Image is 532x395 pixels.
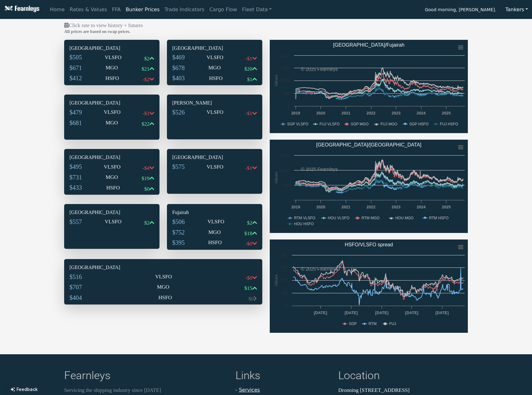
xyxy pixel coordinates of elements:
[316,142,421,148] text: [GEOGRAPHIC_DATA]/[GEOGRAPHIC_DATA]
[281,153,289,158] text: 1500
[248,296,254,302] span: $0
[367,205,375,209] text: 2022
[142,121,150,127] span: $22
[281,168,289,173] text: 1000
[208,64,221,72] p: MGO
[144,220,150,226] span: $2
[172,209,257,215] h6: Fujairah
[172,64,185,71] span: $678
[287,198,289,202] text: 0
[142,165,150,171] span: -$4
[106,64,118,72] p: MGO
[294,222,314,226] text: HOU HSFO
[344,310,358,315] text: [DATE]
[341,111,350,115] text: 2021
[69,109,82,116] span: $479
[157,283,169,291] p: MGO
[208,228,221,236] p: MGO
[64,259,262,305] div: [GEOGRAPHIC_DATA]$516VLSFO-$0$707MGO$15$404HSFO$0
[274,274,278,286] text: Values
[287,104,289,109] text: 0
[283,183,289,188] text: 500
[417,205,426,209] text: 2024
[172,109,185,116] span: $526
[281,66,289,70] text: 1500
[162,3,207,16] a: Trade Indicators
[440,122,458,126] text: FUJ HSFO
[64,204,159,249] div: [GEOGRAPHIC_DATA]$557VLSFO$2
[172,218,185,225] span: $506
[3,6,39,13] img: Fearnleys Logo
[338,386,468,394] p: Dronning [STREET_ADDRESS]
[69,119,82,126] span: $681
[172,100,257,106] h6: [PERSON_NAME]
[155,273,172,281] p: VLSFO
[245,275,252,281] span: -$0
[320,122,340,126] text: FUJ VLSFO
[245,165,252,171] span: -$1
[274,75,278,86] text: Values
[69,163,82,170] span: $495
[283,91,289,96] text: 500
[274,171,278,183] text: Values
[245,66,253,72] span: $20
[167,40,262,86] div: [GEOGRAPHIC_DATA]$469VLSFO-$1$678MGO$20$403HSFO$1
[104,163,121,171] p: VLSFO
[64,21,468,30] p: Click rate to view history + futures
[367,111,375,115] text: 2022
[287,122,308,126] text: SGP VLSFO
[291,205,300,209] text: 2019
[375,310,388,315] text: [DATE]
[417,111,426,115] text: 2024
[69,75,82,81] span: $412
[69,294,82,301] span: $404
[270,239,468,333] svg: HSFO/VLSFO spread
[142,66,150,72] span: $21
[110,3,123,16] a: FFA
[207,3,240,16] a: Cargo Flow
[69,54,82,61] span: $505
[69,154,154,160] h6: [GEOGRAPHIC_DATA]
[409,122,429,126] text: SGP HSFO
[328,216,349,220] text: HOU VLSFO
[389,322,396,326] text: FUJ
[207,218,224,226] p: VLSFO
[392,111,400,115] text: 2023
[245,241,252,247] span: -$0
[247,77,252,82] span: $1
[69,284,82,290] span: $707
[69,174,82,181] span: $731
[442,205,451,209] text: 2025
[208,239,221,247] p: HSFO
[316,205,325,209] text: 2020
[172,45,257,51] h6: [GEOGRAPHIC_DATA]
[106,173,118,181] p: MGO
[405,310,418,315] text: [DATE]
[64,149,159,195] div: [GEOGRAPHIC_DATA]$495VLSFO-$4$731MGO$19$433HSFO$0
[247,220,252,226] span: $2
[281,265,287,270] text: 150
[172,154,257,160] h6: [GEOGRAPHIC_DATA]
[69,45,154,51] h6: [GEOGRAPHIC_DATA]
[245,56,252,62] span: -$1
[235,369,331,384] h4: Links
[349,322,357,326] text: SGP
[235,386,331,394] li: -
[69,209,154,215] h6: [GEOGRAPHIC_DATA]
[167,204,262,250] div: Fujairah$506VLSFO$2$752MGO$18$395HSFO-$0
[245,285,253,291] span: $15
[368,322,377,326] text: RTM
[142,77,150,82] span: -$2
[167,149,262,194] div: [GEOGRAPHIC_DATA]$575VLSFO-$1
[64,40,159,86] div: [GEOGRAPHIC_DATA]$505VLSFO$2$671MGO$21$412HSFO-$2
[429,216,449,220] text: RTM HSFO
[245,230,253,236] span: $18
[301,67,338,72] text: © 2025 Fearnleys
[69,264,257,270] h6: [GEOGRAPHIC_DATA]
[351,122,368,126] text: SGP MGO
[104,108,121,116] p: VLSFO
[207,163,223,171] p: VLSFO
[172,229,185,236] span: $752
[435,310,449,315] text: [DATE]
[425,5,496,16] span: Good morning, [PERSON_NAME].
